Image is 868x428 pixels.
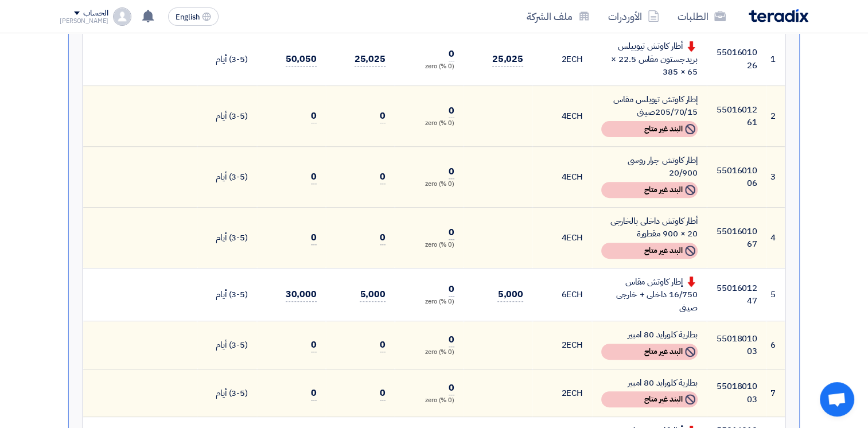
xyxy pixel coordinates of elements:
[532,85,592,146] td: ECH
[532,321,592,369] td: ECH
[449,47,454,61] span: 0
[404,396,454,406] div: (0 %) zero
[404,119,454,129] div: (0 %) zero
[707,321,766,369] td: 5501801003
[707,85,766,146] td: 5501601261
[707,33,766,85] td: 5501601026
[380,386,386,400] span: 0
[404,240,454,250] div: (0 %) zero
[561,387,566,399] span: 2
[561,231,566,244] span: 4
[601,243,698,259] div: البند غير متاح
[517,3,599,30] a: ملف الشركة
[601,40,698,79] div: أطار كاوتش تيوبيلس بريدجستون مقاس 22.5 × 65 × 385
[766,85,785,146] td: 2
[380,338,386,352] span: 0
[449,282,454,297] span: 0
[197,85,257,146] td: (3-5) أيام
[532,369,592,417] td: ECH
[766,321,785,369] td: 6
[532,33,592,85] td: ECH
[355,52,386,67] span: 25,025
[601,328,698,341] div: بطارية كلورايد 80 امبير
[532,207,592,268] td: ECH
[60,18,108,24] div: [PERSON_NAME]
[311,386,317,400] span: 0
[197,33,257,85] td: (3-5) أيام
[766,146,785,207] td: 3
[286,52,317,67] span: 50,050
[449,225,454,240] span: 0
[197,146,257,207] td: (3-5) أيام
[668,3,735,30] a: الطلبات
[311,231,317,245] span: 0
[497,287,523,302] span: 5,000
[492,52,523,67] span: 25,025
[360,287,386,302] span: 5,000
[404,180,454,189] div: (0 %) zero
[197,369,257,417] td: (3-5) أيام
[766,207,785,268] td: 4
[380,231,386,245] span: 0
[532,146,592,207] td: ECH
[168,7,219,26] button: English
[404,297,454,307] div: (0 %) zero
[532,268,592,321] td: ECH
[311,170,317,184] span: 0
[561,338,566,351] span: 2
[197,207,257,268] td: (3-5) أيام
[449,333,454,347] span: 0
[561,53,566,65] span: 2
[749,9,808,22] img: Teradix logo
[197,268,257,321] td: (3-5) أيام
[113,7,131,26] img: profile_test.png
[601,215,698,240] div: أطار كاوتش داخلى بالخارجى 20 × 900 مقطورة
[766,268,785,321] td: 5
[561,110,566,122] span: 4
[404,62,454,72] div: (0 %) zero
[601,275,698,314] div: إطار كاوتش مقاس 16/750 داخلى + خارجى صينى
[286,287,317,302] span: 30,000
[404,348,454,357] div: (0 %) zero
[601,154,698,180] div: إطار كاوتش جرار روسى 20/900
[599,3,668,30] a: الأوردرات
[380,109,386,123] span: 0
[311,338,317,352] span: 0
[561,288,566,301] span: 6
[311,109,317,123] span: 0
[83,9,108,18] div: الحساب
[561,170,566,183] span: 4
[601,93,698,119] div: إطار كاوتش تيوبلس مقاس 205/70/15صينى
[707,146,766,207] td: 5501601006
[601,182,698,198] div: البند غير متاح
[601,391,698,407] div: البند غير متاح
[820,382,854,417] div: Open chat
[707,369,766,417] td: 5501801003
[601,344,698,360] div: البند غير متاح
[449,165,454,179] span: 0
[601,121,698,137] div: البند غير متاح
[449,104,454,118] span: 0
[707,207,766,268] td: 5501601067
[449,381,454,395] span: 0
[176,13,200,21] span: English
[766,33,785,85] td: 1
[380,170,386,184] span: 0
[601,376,698,390] div: بطارية كلورايد 80 امبير
[197,321,257,369] td: (3-5) أيام
[707,268,766,321] td: 5501601247
[766,369,785,417] td: 7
